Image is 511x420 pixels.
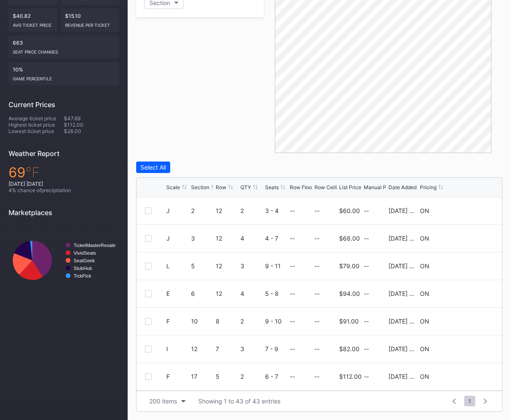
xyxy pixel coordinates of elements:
div: $82.00 [339,345,360,352]
div: E [166,290,170,297]
div: $94.00 [339,290,360,297]
div: 12 [216,235,238,242]
div: ON [420,345,429,352]
div: L [166,262,170,270]
div: -- [364,207,386,214]
div: -- [314,262,320,270]
div: -- [364,290,386,297]
div: List Price [339,184,361,190]
div: 8 [216,318,238,325]
div: 200 items [149,397,177,405]
text: TicketMasterResale [74,243,115,248]
div: -- [290,345,295,352]
div: -- [364,235,386,242]
div: 10% [9,62,119,85]
div: 6 - 7 [265,373,288,380]
div: Seats [265,184,279,190]
div: J [166,207,170,214]
div: ON [420,207,429,214]
div: $112.00 [339,373,362,380]
div: 5 [191,262,214,270]
div: Average ticket price [9,115,64,122]
div: 10 [191,318,214,325]
div: 2 [240,318,263,325]
div: ON [420,262,429,270]
div: 69 [9,164,119,181]
div: Lowest ticket price [9,128,64,134]
div: [DATE] 2:25PM [388,290,418,297]
div: -- [364,318,386,325]
div: 12 [216,207,238,214]
div: $40.82 [9,9,57,32]
div: [DATE] [DATE] [9,181,119,187]
div: I [166,345,168,352]
text: VividSeats [74,250,96,255]
div: -- [314,318,320,325]
div: ON [420,318,429,325]
div: $112.00 [64,122,119,128]
div: $15.10 [61,9,120,32]
div: Scale [166,184,180,190]
div: [DATE] 2:25PM [388,262,418,270]
div: Weather Report [9,149,119,158]
div: Pricing [420,184,437,190]
div: -- [364,262,386,270]
button: Select All [136,162,170,173]
div: [DATE] 2:25PM [388,373,418,380]
div: 9 - 11 [265,262,288,270]
span: 1 [464,396,475,406]
div: [DATE] 2:25PM [388,235,418,242]
div: 4 % chance of precipitation [9,187,119,193]
div: -- [290,290,295,297]
div: [DATE] 2:25PM [388,207,418,214]
div: Select All [140,164,166,171]
div: 2 [240,373,263,380]
div: [DATE] 2:25PM [388,318,418,325]
div: seat price changes [13,46,115,54]
div: 12 [216,290,238,297]
div: 7 - 9 [265,345,288,352]
div: 7 [216,345,238,352]
div: ON [420,235,429,242]
div: -- [314,207,320,214]
div: -- [314,235,320,242]
div: 3 [191,235,214,242]
div: [DATE] 2:25PM [388,345,418,352]
div: Date Added [388,184,417,190]
div: Revenue per ticket [65,19,115,28]
div: 2 [191,207,214,214]
text: SeatGeek [74,258,95,263]
text: TickPick [74,273,91,278]
div: 17 [191,373,214,380]
div: Current Prices [9,100,119,109]
div: $26.00 [64,128,119,134]
div: Section [191,184,209,190]
div: $79.00 [339,262,360,270]
div: 5 [216,373,238,380]
div: -- [314,290,320,297]
div: -- [290,318,295,325]
div: 4 - 7 [265,235,288,242]
div: -- [314,373,320,380]
div: 12 [216,262,238,270]
div: ON [420,290,429,297]
div: QTY [240,184,251,190]
div: Manual Price [364,184,395,190]
div: Marketplaces [9,208,119,217]
div: 5 - 8 [265,290,288,297]
button: 200 items [145,395,190,407]
div: ON [420,373,429,380]
div: 3 [240,262,263,270]
div: -- [290,235,295,242]
div: -- [290,262,295,270]
div: $60.00 [339,207,360,214]
div: 6 [191,290,214,297]
div: -- [290,373,295,380]
div: $68.00 [339,235,360,242]
div: Game percentile [13,73,115,81]
span: ℉ [26,164,40,181]
div: Row Floor [290,184,314,190]
div: 4 [240,290,263,297]
div: -- [314,345,320,352]
div: Showing 1 to 43 of 43 entries [198,397,280,405]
